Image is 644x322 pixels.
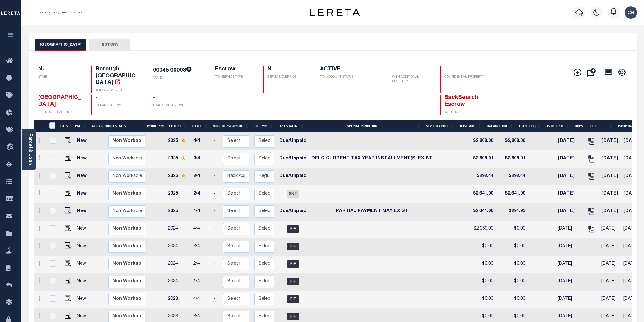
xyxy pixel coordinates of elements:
[496,256,528,273] td: $0.00
[469,221,496,238] td: $2,069.00
[496,150,528,168] td: $2,808.91
[211,238,221,256] td: -
[444,95,478,107] span: BackSearch Escrow
[211,168,221,185] td: -
[220,120,251,133] th: ReasonCode: activate to sort column ascending
[103,120,145,133] th: Work Status
[210,120,220,133] th: MPO
[310,9,360,16] img: logo-dark.svg
[267,66,308,73] h4: N
[74,238,92,256] td: New
[153,76,203,80] p: TAX ID
[96,95,98,101] span: -
[38,110,84,115] p: DELINQUENT AGENCY
[74,203,92,221] td: New
[38,75,84,80] p: STATE
[555,133,584,150] td: [DATE]
[74,291,92,308] td: New
[496,273,528,291] td: $0.00
[191,273,211,291] td: 1/4
[599,256,621,273] td: [DATE]
[74,256,92,273] td: New
[191,133,211,150] td: 4/4
[392,66,394,72] span: -
[544,120,573,133] th: As of Date: activate to sort column ascending
[287,225,299,233] span: PIF
[287,295,299,303] span: PIF
[181,138,186,143] img: Star.svg
[469,291,496,308] td: $0.00
[211,256,221,273] td: -
[153,66,203,74] h4: 00045 00003
[96,103,141,108] p: IN BANKRUPTCY
[267,75,308,80] p: SERVICE OVERRIDE
[555,291,584,308] td: [DATE]
[469,238,496,256] td: $0.00
[165,133,191,150] td: 2025
[287,243,299,250] span: PIF
[516,120,544,133] th: Total DLQ: activate to sort column ascending
[572,120,587,133] th: Docs
[191,238,211,256] td: 3/4
[211,185,221,203] td: -
[211,273,221,291] td: -
[74,168,92,185] td: New
[277,168,309,185] td: Due/Unpaid
[320,66,380,73] h4: ACTIVE
[277,203,309,221] td: Due/Unpaid
[287,260,299,268] span: PIF
[599,133,621,150] td: [DATE]
[165,238,191,256] td: 2024
[599,150,621,168] td: [DATE]
[496,203,528,221] td: $291.93
[496,291,528,308] td: $0.00
[484,120,516,133] th: Balance Due: activate to sort column ascending
[74,185,92,203] td: New
[36,11,46,14] a: Home
[496,168,528,185] td: $292.44
[211,203,221,221] td: -
[307,120,423,133] th: Special Condition: activate to sort column ascending
[599,273,621,291] td: [DATE]
[496,133,528,150] td: $2,808.00
[599,291,621,308] td: [DATE]
[287,190,299,198] span: SNT
[469,185,496,203] td: $2,641.00
[444,75,490,80] p: CONFIDENTIAL PROPERTY
[444,66,447,72] span: -
[191,168,211,185] td: 2/4
[89,39,130,51] button: HISTORY
[96,66,141,86] h4: Borough - [GEOGRAPHIC_DATA]
[392,75,432,84] p: WITH ADDITIONAL PROPERTY
[469,256,496,273] td: $0.00
[320,75,380,80] p: TAX ACCOUNT STATUS
[555,150,584,168] td: [DATE]
[72,120,89,133] th: CAL: activate to sort column ascending
[74,133,92,150] td: New
[165,203,191,221] td: 2025
[58,120,72,133] th: DTLS
[165,221,191,238] td: 2024
[215,66,255,73] h4: Escrow
[276,120,306,133] th: Tax Status: activate to sort column ascending
[277,150,309,168] td: Due/Unpaid
[165,185,191,203] td: 2025
[215,75,255,80] p: TAX SERVICE TYPE
[312,156,432,161] span: DELQ CURRENT TAX YEAR INSTALLMENT(S) EXIST
[211,133,221,150] td: -
[251,120,276,133] th: BillType: activate to sort column ascending
[165,256,191,273] td: 2024
[555,273,584,291] td: [DATE]
[191,185,211,203] td: 2/4
[191,203,211,221] td: 1/4
[181,174,186,178] img: Star.svg
[45,120,58,133] th: &nbsp;
[191,256,211,273] td: 2/4
[599,238,621,256] td: [DATE]
[153,95,155,101] span: -
[587,120,615,133] th: ELD: activate to sort column ascending
[181,156,186,160] img: Star.svg
[496,221,528,238] td: $0.00
[287,278,299,285] span: PIF
[469,133,496,150] td: $2,808.00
